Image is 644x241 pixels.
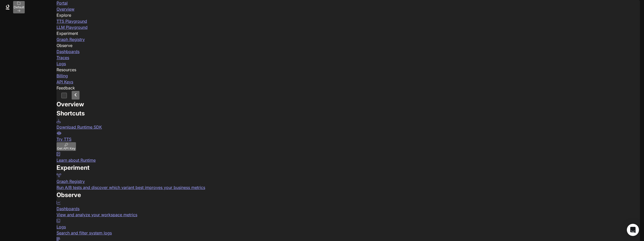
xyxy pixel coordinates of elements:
[57,85,75,90] span: Feedback
[57,200,640,218] a: DashboardsView and analyze your workspace metrics
[57,30,640,36] p: Experiment
[57,7,74,12] span: Overview
[57,61,66,66] span: Logs
[57,73,68,78] span: Billing
[57,79,73,84] span: API Keys
[57,61,640,67] a: Logs
[57,151,640,163] a: Learn about Runtime
[57,100,640,109] h1: Overview
[57,94,72,99] span: Dark mode toggle
[57,178,640,184] p: Graph Registry
[57,85,640,91] a: Feedback
[57,163,640,172] h2: Experiment
[57,224,640,230] p: Logs
[13,1,25,13] button: All workspaces
[57,206,640,212] p: Dashboards
[14,5,24,9] p: Default
[57,230,640,236] p: Search and filter system logs
[57,24,640,30] a: LLM Playground
[72,91,79,100] button: Close drawer
[57,6,640,12] a: Overview
[627,224,639,236] div: Open Intercom Messenger
[57,218,640,236] a: LogsSearch and filter system logs
[57,79,640,85] a: API Keys
[57,12,640,18] p: Explore
[57,36,640,42] a: Graph Registry
[57,136,640,142] p: Try TTS
[57,55,640,61] a: Traces
[57,172,640,190] a: Graph RegistryRun A/B tests and discover which variant best improves your business metrics
[57,37,85,42] span: Graph Registry
[57,157,640,163] p: Learn about Runtime
[57,18,640,24] a: TTS Playground
[57,55,69,60] span: Traces
[57,109,640,118] h2: Shortcuts
[57,73,640,79] a: Billing
[57,19,87,24] span: TTS Playground
[57,42,640,49] p: Observe
[57,184,640,190] p: Run A/B tests and discover which variant best improves your business metrics
[57,49,640,55] a: Dashboards
[57,124,640,130] p: Download Runtime SDK
[57,130,640,142] a: Try TTS
[57,67,640,73] p: Resources
[57,25,88,30] span: LLM Playground
[57,190,640,200] h2: Observe
[57,142,76,151] button: Get API Key
[57,212,640,218] p: View and analyze your workspace metrics
[57,49,79,54] span: Dashboards
[57,1,68,6] a: Portal
[57,118,640,130] a: Download Runtime SDK
[57,147,75,150] p: Get API Key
